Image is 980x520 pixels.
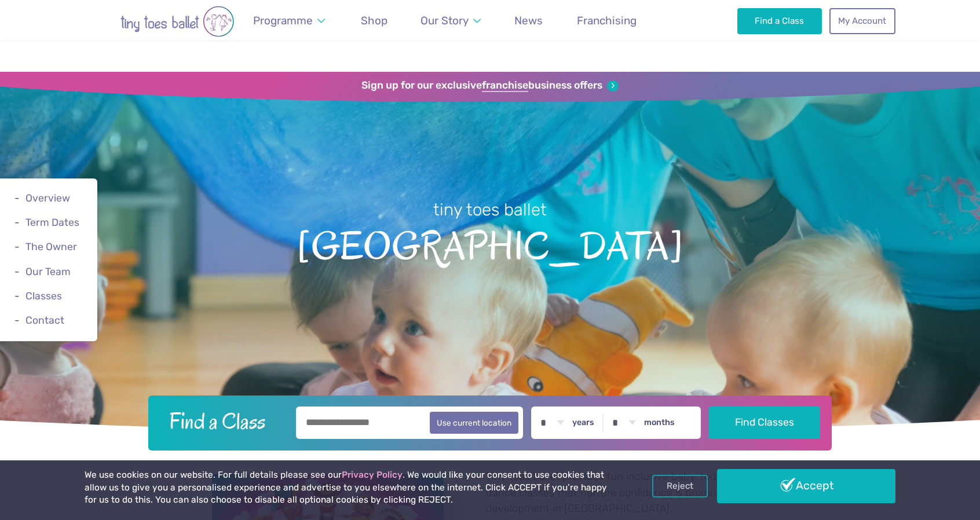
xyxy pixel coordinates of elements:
[85,6,270,37] img: tiny toes ballet
[160,407,288,435] h2: Find a Class
[717,469,895,503] a: Accept
[482,79,528,92] strong: franchise
[25,266,71,277] a: Our Team
[361,79,618,92] a: Sign up for our exclusivefranchisebusiness offers
[342,470,403,480] a: Privacy Policy
[420,14,469,27] span: Our Story
[571,7,642,34] a: Franchising
[247,7,330,34] a: Programme
[25,241,77,253] a: The Owner
[709,407,821,439] button: Find Classes
[644,418,675,428] label: months
[85,469,612,507] p: We use cookies on our website. For full details please see our . We would like your consent to us...
[737,8,822,34] a: Find a Class
[415,7,487,34] a: Our Story
[355,7,393,34] a: Shop
[253,14,313,27] span: Programme
[829,8,895,34] a: My Account
[430,412,518,434] button: Use current location
[577,14,637,27] span: Franchising
[20,221,960,268] span: [GEOGRAPHIC_DATA]
[652,475,708,497] a: Reject
[25,192,70,204] a: Overview
[433,200,547,219] small: tiny toes ballet
[572,418,594,428] label: years
[514,14,543,27] span: News
[25,290,62,302] a: Classes
[25,314,64,326] a: Contact
[509,7,548,34] a: News
[25,217,79,228] a: Term Dates
[361,14,387,27] span: Shop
